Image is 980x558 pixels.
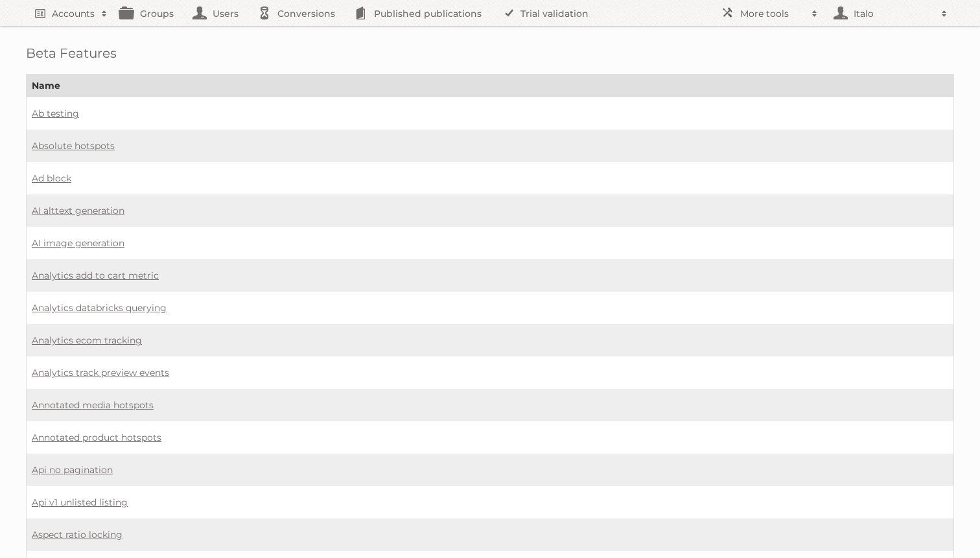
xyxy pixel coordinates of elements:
a: Annotated media hotspots [32,399,154,411]
a: Analytics track preview events [32,367,169,378]
a: AI image generation [32,237,124,249]
h2: More tools [740,7,805,20]
a: Api v1 unlisted listing [32,496,128,508]
a: AI alttext generation [32,205,124,216]
a: Analytics databricks querying [32,302,167,314]
a: Api no pagination [32,464,113,476]
a: Ab testing [32,108,79,119]
h1: Beta Features [26,45,954,61]
th: Name [27,75,954,97]
h2: Accounts [52,7,95,20]
h2: Italo [850,7,935,20]
a: Aspect ratio locking [32,529,122,541]
a: Annotated product hotspots [32,432,161,443]
a: Analytics add to cart metric [32,270,159,281]
a: Ad block [32,172,71,184]
a: Absolute hotspots [32,140,115,152]
a: Analytics ecom tracking [32,334,142,346]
